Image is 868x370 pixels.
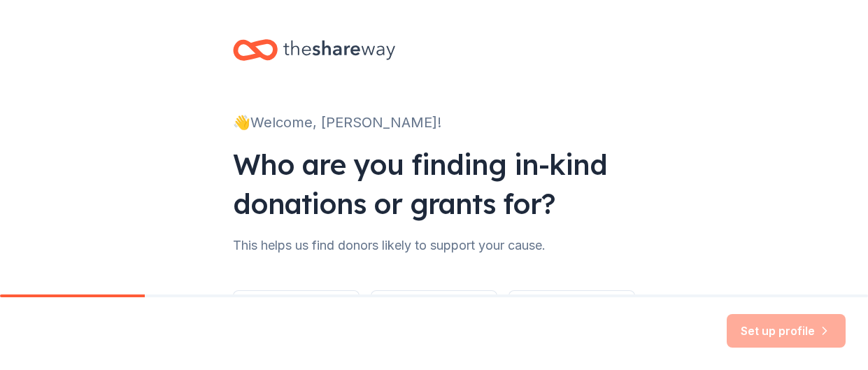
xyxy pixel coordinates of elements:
div: 👋 Welcome, [PERSON_NAME]! [233,111,636,134]
div: This helps us find donors likely to support your cause. [233,234,636,257]
div: Who are you finding in-kind donations or grants for? [233,145,636,223]
button: Other group [371,290,497,357]
button: Individual [508,290,635,357]
button: Nonprofit [233,290,360,357]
